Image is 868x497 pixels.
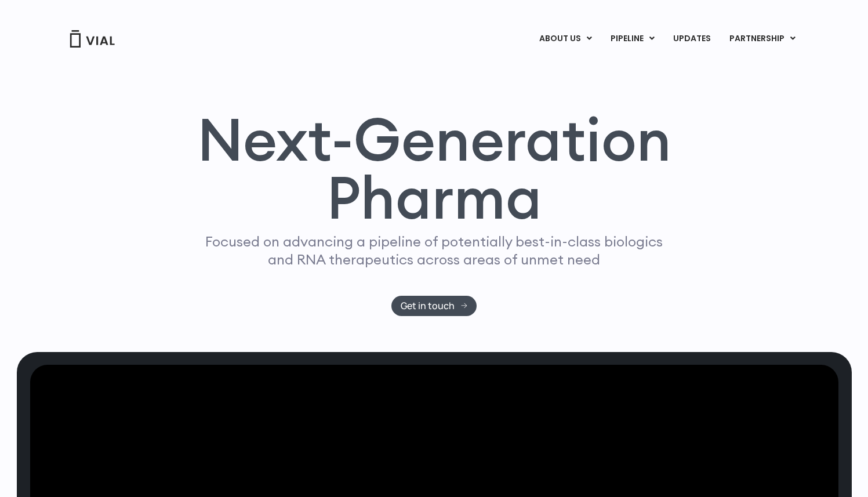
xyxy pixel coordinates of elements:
[183,110,685,227] h1: Next-Generation Pharma
[664,29,720,49] a: UPDATES
[391,296,477,316] a: Get in touch
[601,29,663,49] a: PIPELINEMenu Toggle
[69,30,115,48] img: Vial Logo
[720,29,805,49] a: PARTNERSHIPMenu Toggle
[530,29,601,49] a: ABOUT USMenu Toggle
[201,233,668,269] p: Focused on advancing a pipeline of potentially best-in-class biologics and RNA therapeutics acros...
[401,302,455,310] span: Get in touch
